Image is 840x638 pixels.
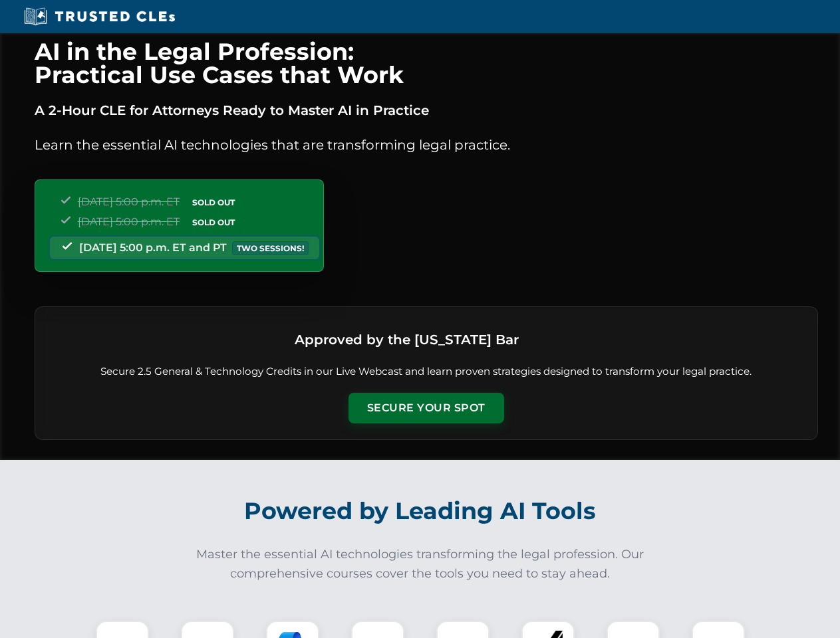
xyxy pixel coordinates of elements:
[78,215,180,228] span: [DATE] 5:00 p.m. ET
[20,7,179,27] img: Trusted CLEs
[349,393,504,423] button: Secure Your Spot
[188,215,239,229] span: SOLD OUT
[35,40,818,86] h1: AI in the Legal Profession: Practical Use Cases that Work
[51,364,801,379] p: Secure 2.5 General & Technology Credits in our Live Webcast and learn proven strategies designed ...
[188,545,653,584] p: Master the essential AI technologies transforming the legal profession. Our comprehensive courses...
[188,195,239,209] span: SOLD OUT
[35,134,818,156] p: Learn the essential AI technologies that are transforming legal practice.
[52,488,789,534] h2: Powered by Leading AI Tools
[295,328,519,352] h3: Approved by the [US_STATE] Bar
[35,100,818,121] p: A 2-Hour CLE for Attorneys Ready to Master AI in Practice
[78,195,180,208] span: [DATE] 5:00 p.m. ET
[524,323,557,356] img: Logo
